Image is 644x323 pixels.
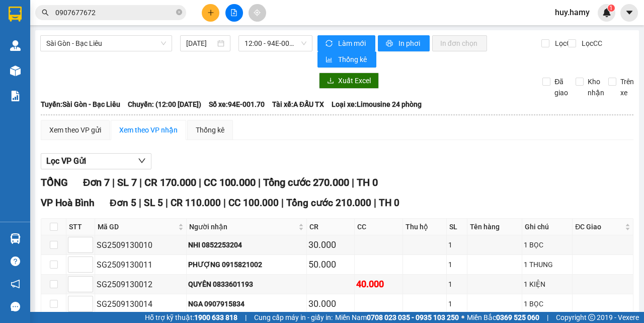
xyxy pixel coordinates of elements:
[228,197,279,209] span: CC 100.000
[188,239,304,250] div: NHI 0852253204
[588,314,595,321] span: copyright
[95,275,187,294] td: SG2509130012
[254,9,261,16] span: aim
[578,38,604,49] span: Lọc CC
[448,279,466,290] div: 1
[66,219,95,235] th: STT
[49,124,101,136] div: Xem theo VP gửi
[188,298,304,309] div: NGA 0907915834
[42,9,49,16] span: search
[332,99,422,110] span: Loại xe: Limousine 24 phòng
[575,221,623,232] span: ĐC Giao
[138,157,146,165] span: down
[55,7,174,18] input: Tìm tên, số ĐT hoặc mã đơn
[308,238,353,252] div: 30.000
[355,219,403,235] th: CC
[448,259,466,270] div: 1
[95,255,187,275] td: SG2509130011
[171,197,221,209] span: CR 110.000
[524,259,571,270] div: 1 THUNG
[10,233,21,244] img: warehouse-icon
[307,219,355,235] th: CR
[202,4,219,22] button: plus
[522,219,573,235] th: Ghi chú
[356,277,401,291] div: 40.000
[83,176,110,188] span: Đơn 7
[41,176,68,188] span: TỔNG
[230,9,237,16] span: file-add
[128,99,201,110] span: Chuyến: (12:00 [DATE])
[10,66,21,76] img: warehouse-icon
[272,99,324,110] span: Tài xế: A ĐẤU TX
[467,219,522,235] th: Tên hàng
[551,38,577,49] span: Lọc CR
[367,313,459,321] strong: 0708 023 035 - 0935 103 250
[335,312,459,323] span: Miền Nam
[352,176,354,188] span: |
[338,75,371,86] span: Xuất Excel
[46,36,166,51] span: Sài Gòn - Bạc Liêu
[95,294,187,314] td: SG2509130014
[258,176,261,188] span: |
[41,197,95,209] span: VP Hoà Bình
[338,38,367,49] span: Làm mới
[547,6,598,19] span: huy.hamy
[319,73,379,89] button: downloadXuất Excel
[245,312,247,323] span: |
[448,239,466,250] div: 1
[338,54,368,65] span: Thống kê
[524,239,571,250] div: 1 BỌC
[584,76,608,98] span: Kho nhận
[263,176,349,188] span: Tổng cước 270.000
[378,35,430,51] button: printerIn phơi
[95,235,187,255] td: SG2509130010
[327,77,334,85] span: download
[326,40,334,48] span: sync
[11,302,20,311] span: message
[496,313,539,321] strong: 0369 525 060
[308,297,353,311] div: 30.000
[286,197,371,209] span: Tổng cước 210.000
[189,221,296,232] span: Người nhận
[317,35,375,51] button: syncLàm mới
[317,51,376,68] button: bar-chartThống kê
[616,76,638,98] span: Trên xe
[225,4,243,22] button: file-add
[386,40,394,48] span: printer
[204,176,256,188] span: CC 100.000
[281,197,284,209] span: |
[432,35,487,51] button: In đơn chọn
[112,176,115,188] span: |
[10,40,21,51] img: warehouse-icon
[461,315,464,319] span: ⚪️
[254,312,333,323] span: Cung cấp máy in - giấy in:
[249,4,266,22] button: aim
[139,176,142,188] span: |
[166,197,168,209] span: |
[176,9,182,15] span: close-circle
[379,197,399,209] span: TH 0
[207,9,214,16] span: plus
[403,219,447,235] th: Thu hộ
[357,176,378,188] span: TH 0
[447,219,468,235] th: SL
[10,91,21,101] img: solution-icon
[602,8,611,17] img: icon-new-feature
[467,312,539,323] span: Miền Bắc
[11,256,20,266] span: question-circle
[448,298,466,309] div: 1
[524,298,571,309] div: 1 BỌC
[11,279,20,289] span: notification
[245,36,306,51] span: 12:00 - 94E-001.70
[110,197,136,209] span: Đơn 5
[46,155,86,167] span: Lọc VP Gửi
[547,312,548,323] span: |
[97,278,185,291] div: SG2509130012
[524,279,571,290] div: 1 KIỆN
[625,8,634,17] span: caret-down
[144,197,163,209] span: SL 5
[9,7,22,22] img: logo-vxr
[186,38,215,49] input: 13/09/2025
[97,259,185,271] div: SG2509130011
[398,38,422,49] span: In phơi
